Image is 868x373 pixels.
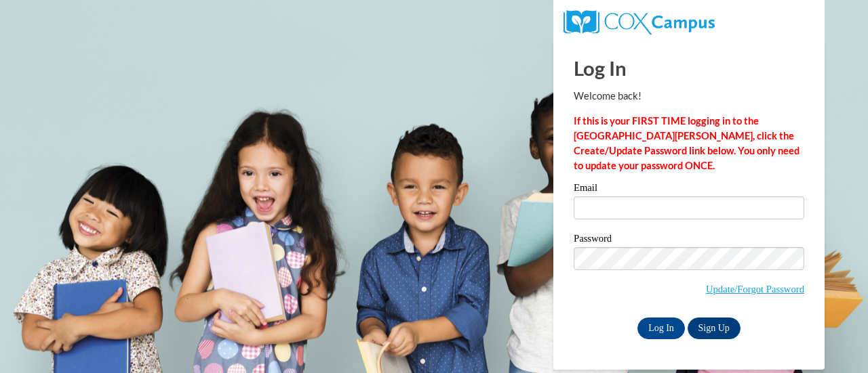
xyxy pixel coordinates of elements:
a: COX Campus [564,16,715,27]
p: Welcome back! [574,89,804,104]
strong: If this is your FIRST TIME logging in to the [GEOGRAPHIC_DATA][PERSON_NAME], click the Create/Upd... [574,115,800,171]
a: Update/Forgot Password [706,284,804,294]
img: COX Campus [564,10,715,35]
input: Log In [637,317,685,339]
h1: Log In [574,54,804,82]
a: Sign Up [688,317,741,339]
label: Password [574,234,804,247]
label: Email [574,183,804,196]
